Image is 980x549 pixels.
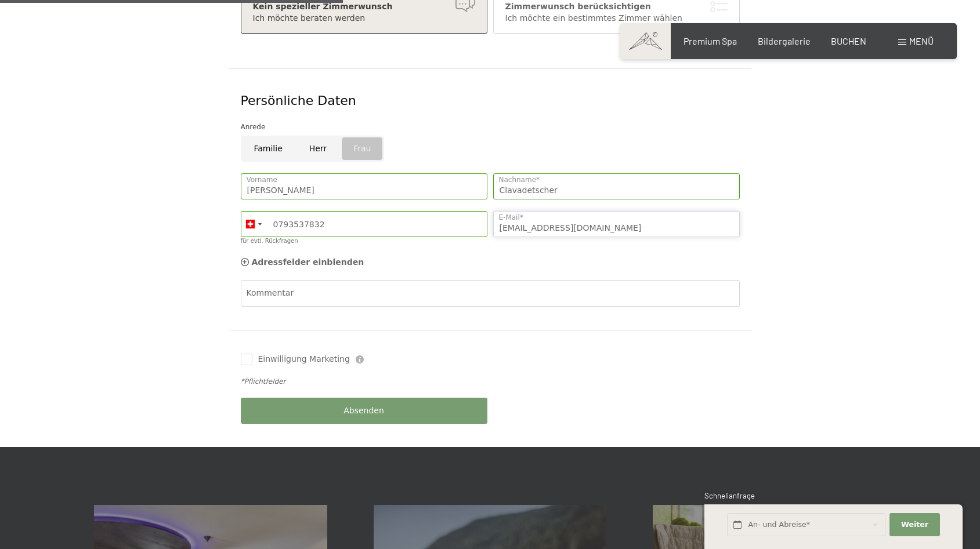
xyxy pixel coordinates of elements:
[241,121,740,133] div: Anrede
[241,238,298,244] label: für evtl. Rückfragen
[253,13,475,24] div: Ich möchte beraten werden
[831,35,866,46] a: BUCHEN
[758,35,811,46] a: Bildergalerie
[704,491,755,500] span: Schnellanfrage
[505,1,728,13] div: Zimmerwunsch berücksichtigen
[505,13,728,24] div: Ich möchte ein bestimmtes Zimmer wählen
[241,398,487,424] button: Absenden
[343,405,384,417] span: Absenden
[241,212,265,237] div: Switzerland (Schweiz): +41
[258,354,350,365] span: Einwilligung Marketing
[241,92,740,110] div: Persönliche Daten
[684,35,737,46] a: Premium Spa
[241,377,740,387] div: *Pflichtfelder
[253,1,475,13] div: Kein spezieller Zimmerwunsch
[909,35,934,46] span: Menü
[901,519,928,530] span: Weiter
[252,257,364,267] span: Adressfelder einblenden
[889,513,939,537] button: Weiter
[241,211,487,237] input: 078 123 45 67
